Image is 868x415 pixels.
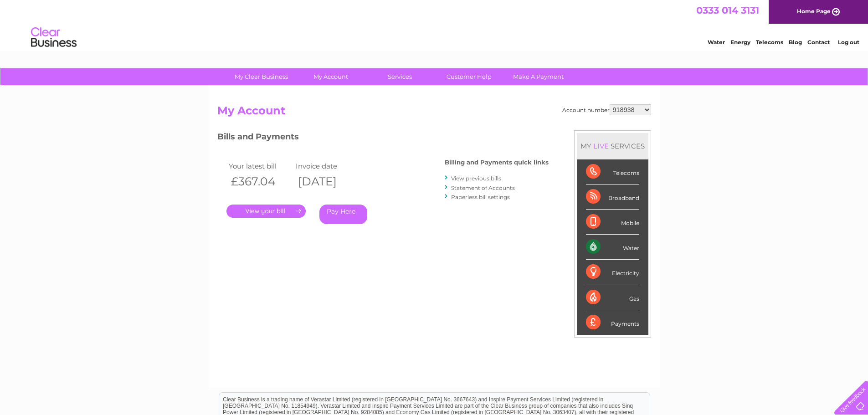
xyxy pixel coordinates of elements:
[562,104,651,115] div: Account number
[217,104,651,122] h2: My Account
[362,68,437,85] a: Services
[226,160,294,172] td: Your latest bill
[226,172,294,191] th: £367.04
[586,260,639,285] div: Electricity
[224,68,299,85] a: My Clear Business
[838,39,859,46] a: Log out
[451,194,510,200] a: Paperless bill settings
[445,159,549,166] h4: Billing and Payments quick links
[293,68,368,85] a: My Account
[730,39,750,46] a: Energy
[708,39,725,46] a: Water
[586,184,639,210] div: Broadband
[591,142,611,150] div: LIVE
[586,285,639,310] div: Gas
[501,68,576,85] a: Make A Payment
[789,39,802,46] a: Blog
[756,39,783,46] a: Telecoms
[31,24,77,51] img: logo.png
[293,172,361,191] th: [DATE]
[217,130,549,146] h3: Bills and Payments
[586,159,639,184] div: Telecoms
[219,5,650,44] div: Clear Business is a trading name of Verastar Limited (registered in [GEOGRAPHIC_DATA] No. 3667643...
[586,310,639,335] div: Payments
[577,133,648,159] div: MY SERVICES
[451,175,501,182] a: View previous bills
[586,210,639,235] div: Mobile
[696,5,759,16] a: 0333 014 3131
[319,205,367,224] a: Pay Here
[807,39,830,46] a: Contact
[293,160,361,172] td: Invoice date
[226,205,306,218] a: .
[586,235,639,260] div: Water
[451,184,515,191] a: Statement of Accounts
[431,68,507,85] a: Customer Help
